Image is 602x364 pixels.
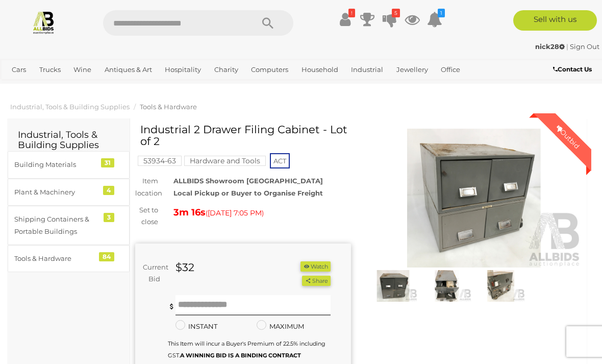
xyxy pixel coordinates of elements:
[297,61,342,78] a: Household
[184,156,266,166] mark: Hardware and Tools
[184,157,266,165] a: Hardware and Tools
[32,10,56,34] img: Allbids.com.au
[366,129,582,268] img: Industrial 2 Drawer Filing Cabinet - Lot of 2
[300,261,330,272] button: Watch
[206,209,264,217] span: ( )
[208,208,262,217] span: [DATE] 7:05 PM
[369,270,418,302] img: Industrial 2 Drawer Filing Cabinet - Lot of 2
[14,213,98,237] div: Shipping Containers & Portable Buildings
[128,204,166,228] div: Set to close
[337,10,353,29] a: !
[242,10,293,36] button: Search
[101,61,156,78] a: Antiques & Art
[247,61,292,78] a: Computers
[101,158,114,167] div: 31
[14,253,98,264] div: Tools & Hardware
[535,42,566,51] a: nick28
[8,61,30,78] a: Cars
[535,42,565,51] strong: nick28
[382,10,397,29] a: 5
[14,186,98,198] div: Plant & Machinery
[42,78,122,95] a: [GEOGRAPHIC_DATA]
[180,352,301,359] b: A WINNING BID IS A BINDING CONTRACT
[476,270,525,302] img: Industrial 2 Drawer Filing Cabinet - Lot of 2
[128,175,166,199] div: Item location
[99,252,114,261] div: 84
[347,61,387,78] a: Industrial
[8,151,130,178] a: Building Materials 31
[438,9,445,17] i: 1
[437,61,464,78] a: Office
[392,61,432,78] a: Jewellery
[8,179,130,206] a: Plant & Machinery 4
[168,340,325,359] small: This Item will incur a Buyer's Premium of 22.5% including GST.
[103,186,114,195] div: 4
[69,61,95,78] a: Wine
[8,245,130,272] a: Tools & Hardware 84
[14,159,98,171] div: Building Materials
[35,61,65,78] a: Trucks
[173,177,323,185] strong: ALLBIDS Showroom [GEOGRAPHIC_DATA]
[173,207,206,218] strong: 3m 16s
[513,10,597,31] a: Sell with us
[8,206,130,245] a: Shipping Containers & Portable Buildings 3
[140,124,348,147] h1: Industrial 2 Drawer Filing Cabinet - Lot of 2
[553,64,594,75] a: Contact Us
[161,61,205,78] a: Hospitality
[544,113,591,160] div: Outbid
[427,10,442,29] a: 1
[138,157,182,165] a: 53934-63
[566,42,568,51] span: |
[210,61,242,78] a: Charity
[18,130,119,151] h2: Industrial, Tools & Building Supplies
[138,156,182,166] mark: 53934-63
[422,270,471,302] img: Industrial 2 Drawer Filing Cabinet - Lot of 2
[173,189,323,197] strong: Local Pickup or Buyer to Organise Freight
[553,65,592,73] b: Contact Us
[104,213,114,222] div: 3
[140,103,197,111] a: Tools & Hardware
[257,321,304,332] label: MAXIMUM
[8,78,37,95] a: Sports
[175,321,217,332] label: INSTANT
[348,9,355,17] i: !
[300,261,330,272] li: Watch this item
[175,261,194,274] strong: $32
[135,261,168,285] div: Current Bid
[392,9,400,17] i: 5
[270,153,290,168] span: ACT
[570,42,599,51] a: Sign Out
[302,276,330,286] button: Share
[10,103,130,111] a: Industrial, Tools & Building Supplies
